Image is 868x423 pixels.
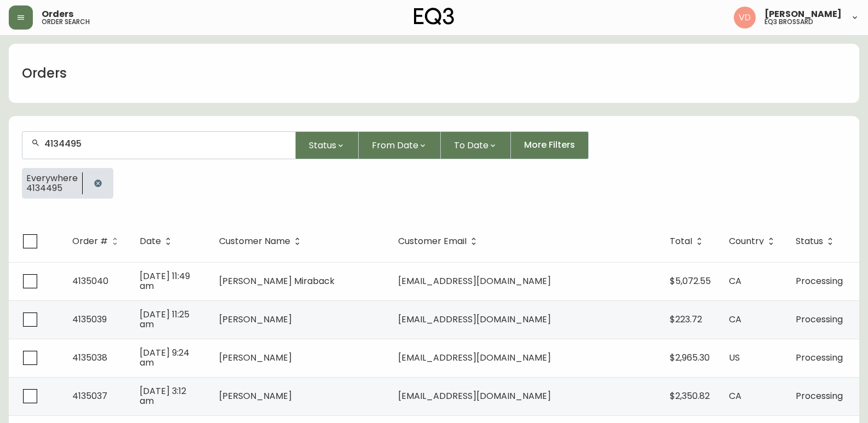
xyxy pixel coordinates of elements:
span: [EMAIL_ADDRESS][DOMAIN_NAME] [398,390,551,402]
span: [PERSON_NAME] [219,390,292,402]
span: [EMAIL_ADDRESS][DOMAIN_NAME] [398,351,551,364]
span: Customer Name [219,236,304,246]
button: Status [296,131,359,159]
span: [DATE] 3:12 am [140,385,186,407]
span: Status [796,238,823,245]
span: 4135038 [72,351,107,364]
span: Processing [796,351,843,364]
span: From Date [372,138,418,152]
span: $223.72 [670,313,702,326]
span: [PERSON_NAME] [219,351,292,364]
h5: order search [42,19,90,25]
span: [PERSON_NAME] Miraback [219,275,335,287]
span: Status [309,138,336,152]
span: [DATE] 9:24 am [140,346,189,369]
span: Order # [72,236,122,246]
span: Total [670,238,692,245]
span: Status [796,236,837,246]
span: Orders [42,10,73,19]
span: $2,350.82 [670,390,710,402]
span: CA [729,313,741,326]
span: Date [140,236,175,246]
span: Processing [796,275,843,287]
h5: eq3 brossard [764,19,813,25]
button: From Date [359,131,441,159]
span: More Filters [524,139,575,151]
span: Processing [796,390,843,402]
span: Customer Email [398,236,481,246]
span: Country [729,238,764,245]
span: CA [729,390,741,402]
span: [PERSON_NAME] [219,313,292,326]
span: $2,965.30 [670,351,710,364]
span: Customer Name [219,238,290,245]
span: [DATE] 11:25 am [140,308,189,331]
span: Customer Email [398,238,467,245]
span: [EMAIL_ADDRESS][DOMAIN_NAME] [398,275,551,287]
h1: Orders [22,64,67,83]
span: Processing [796,313,843,326]
span: To Date [454,138,488,152]
span: 4134495 [26,183,78,193]
span: [PERSON_NAME] [764,10,842,19]
span: [DATE] 11:49 am [140,270,190,292]
span: Country [729,236,778,246]
span: Everywhere [26,173,78,183]
span: 4135037 [72,390,107,402]
span: Total [670,236,706,246]
input: Search [44,138,286,149]
img: 34cbe8de67806989076631741e6a7c6b [734,7,756,28]
span: CA [729,275,741,287]
span: US [729,351,740,364]
span: 4135040 [72,275,108,287]
span: Order # [72,238,108,245]
span: 4135039 [72,313,107,326]
img: logo [414,8,455,25]
span: Date [140,238,161,245]
span: $5,072.55 [670,275,711,287]
span: [EMAIL_ADDRESS][DOMAIN_NAME] [398,313,551,326]
button: More Filters [511,131,589,159]
button: To Date [441,131,511,159]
